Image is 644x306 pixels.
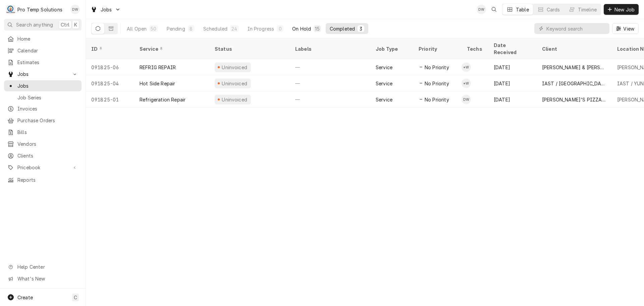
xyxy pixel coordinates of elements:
span: Create [17,295,33,300]
div: 091825-04 [86,75,134,91]
span: No Priority [425,96,449,103]
span: Jobs [17,71,68,78]
span: What's New [17,275,77,282]
div: [PERSON_NAME]'S PIZZA / [PERSON_NAME] [542,96,606,103]
div: 091825-01 [86,91,134,107]
div: 15 [315,25,319,32]
div: Service [376,80,392,87]
div: Completed [330,25,355,32]
div: Uninvoiced [221,80,248,87]
span: Vendors [17,140,78,147]
button: View [612,23,639,34]
span: Pricebook [17,164,68,171]
span: Jobs [101,6,112,13]
button: Open search [489,4,499,15]
div: DW [462,95,471,104]
span: New Job [613,6,636,13]
div: 8 [189,25,193,32]
div: REFRIG REPAIR [140,64,176,71]
div: [DATE] [488,59,537,75]
span: Clients [17,152,78,159]
div: *Kevin Williams's Avatar [462,62,471,72]
button: New Job [604,4,639,15]
span: Help Center [17,263,77,270]
a: Jobs [4,80,82,91]
a: Purchase Orders [4,115,82,126]
div: Date Received [494,42,530,56]
a: Home [4,33,82,44]
div: Table [516,6,529,13]
div: Job Type [376,45,408,52]
div: Uninvoiced [221,96,248,103]
a: Bills [4,127,82,138]
div: Client [542,45,605,52]
div: 0 [278,25,282,32]
div: Dakota Williams's Avatar [462,95,471,104]
span: K [74,21,77,28]
input: Keyword search [546,23,606,34]
div: Timeline [578,6,597,13]
span: Job Series [17,94,78,101]
div: — [290,91,370,107]
div: IAST / [GEOGRAPHIC_DATA] [542,80,606,87]
span: Calendar [17,47,78,54]
span: Search anything [16,21,53,28]
button: Search anythingCtrlK [4,19,82,31]
a: Job Series [4,92,82,103]
div: [DATE] [488,75,537,91]
div: All Open [127,25,147,32]
a: Go to What's New [4,273,82,284]
div: Uninvoiced [221,64,248,71]
div: Service [376,96,392,103]
div: Pro Temp Solutions [17,6,62,13]
span: Home [17,35,78,42]
a: Clients [4,150,82,161]
div: Dana Williams's Avatar [70,5,80,14]
span: Reports [17,176,78,183]
a: Vendors [4,138,82,149]
span: Invoices [17,105,78,112]
div: Hot Side Repair [140,80,175,87]
div: 50 [151,25,156,32]
div: DW [477,5,486,14]
div: On Hold [292,25,311,32]
div: Labels [295,45,365,52]
a: Reports [4,174,82,185]
div: Refrigeration Repair [140,96,185,103]
a: Go to Pricebook [4,162,82,173]
div: *Kevin Williams's Avatar [462,79,471,88]
span: No Priority [425,80,449,87]
div: Priority [419,45,455,52]
div: [PERSON_NAME] & [PERSON_NAME] [542,64,606,71]
div: 3 [359,25,363,32]
span: Jobs [17,82,78,89]
a: Go to Jobs [88,4,123,15]
div: [DATE] [488,91,537,107]
div: Cards [547,6,560,13]
div: Status [215,45,283,52]
div: DW [70,5,80,14]
a: Go to Jobs [4,69,82,80]
span: C [74,294,77,301]
a: Go to Help Center [4,261,82,272]
div: Service [376,64,392,71]
span: Bills [17,129,78,136]
div: Dana Williams's Avatar [477,5,486,14]
div: Scheduled [203,25,227,32]
div: In Progress [248,25,274,32]
div: — [290,59,370,75]
div: Pro Temp Solutions's Avatar [6,5,15,14]
div: P [6,5,15,14]
div: Pending [167,25,185,32]
div: Service [140,45,203,52]
div: 24 [231,25,237,32]
span: Ctrl [61,21,69,28]
a: Estimates [4,57,82,68]
div: 091825-06 [86,59,134,75]
span: View [622,25,636,32]
div: Techs [467,45,483,52]
div: — [290,75,370,91]
span: No Priority [425,64,449,71]
span: Purchase Orders [17,117,78,124]
span: Estimates [17,59,78,66]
